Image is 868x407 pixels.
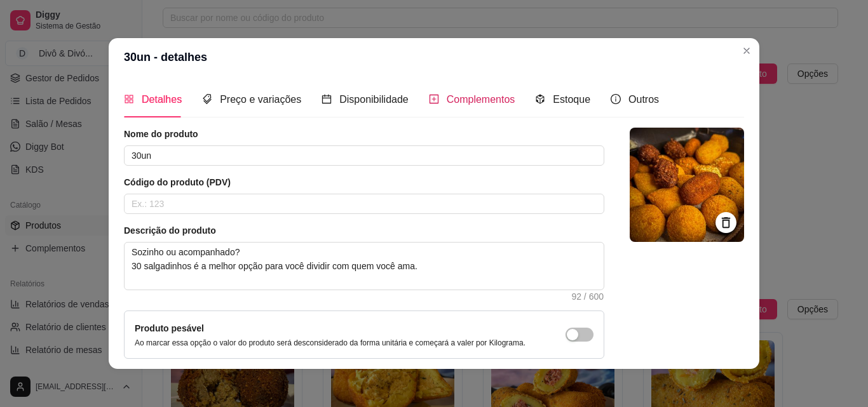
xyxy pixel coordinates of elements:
span: Preço e variações [220,94,301,105]
span: Disponibilidade [339,94,409,105]
span: Detalhes [142,94,182,105]
span: Estoque [553,94,590,105]
article: Nome do produto [124,128,604,140]
span: plus-square [429,94,439,104]
span: calendar [322,94,332,104]
input: Ex.: Hamburguer de costela [124,145,604,166]
span: tags [202,94,212,104]
button: Close [736,41,757,61]
span: code-sandbox [535,94,545,104]
span: Complementos [447,94,515,105]
article: Código do produto (PDV) [124,176,604,189]
span: appstore [124,94,134,104]
article: Descrição do produto [124,224,604,237]
textarea: Sozinho ou acompanhado? 30 salgadinhos é a melhor opção para você dividir com quem você ama. [125,243,604,290]
input: Ex.: 123 [124,194,604,214]
img: logo da loja [630,128,744,242]
span: info-circle [611,94,621,104]
header: 30un - detalhes [109,38,759,76]
p: Ao marcar essa opção o valor do produto será desconsiderado da forma unitária e começará a valer ... [135,338,526,348]
label: Produto pesável [135,323,204,333]
span: Outros [628,94,659,105]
